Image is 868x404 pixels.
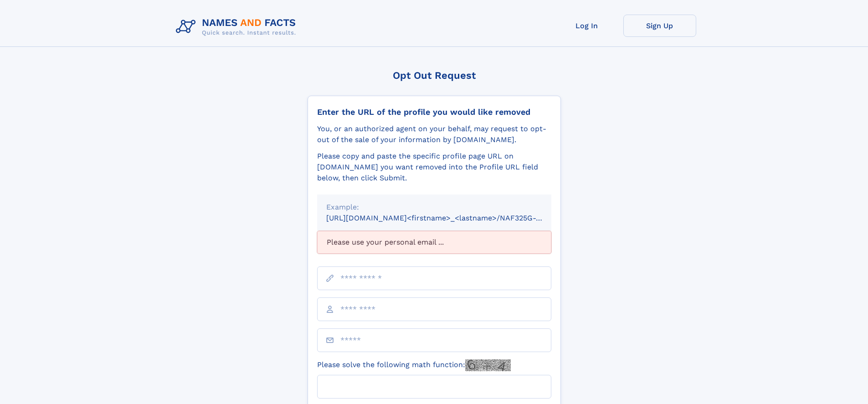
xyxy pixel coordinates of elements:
div: Example: [326,202,542,213]
a: Sign Up [623,15,696,37]
div: Enter the URL of the profile you would like removed [317,107,551,117]
div: Please copy and paste the specific profile page URL on [DOMAIN_NAME] you want removed into the Pr... [317,151,551,184]
small: [URL][DOMAIN_NAME]<firstname>_<lastname>/NAF325G-xxxxxxxx [326,214,569,222]
label: Please solve the following math function: [317,359,511,371]
a: Log In [550,15,623,37]
img: Logo Names and Facts [172,15,303,39]
div: Please use your personal email ... [317,231,551,254]
div: Opt Out Request [308,70,561,81]
div: You, or an authorized agent on your behalf, may request to opt-out of the sale of your informatio... [317,123,551,145]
